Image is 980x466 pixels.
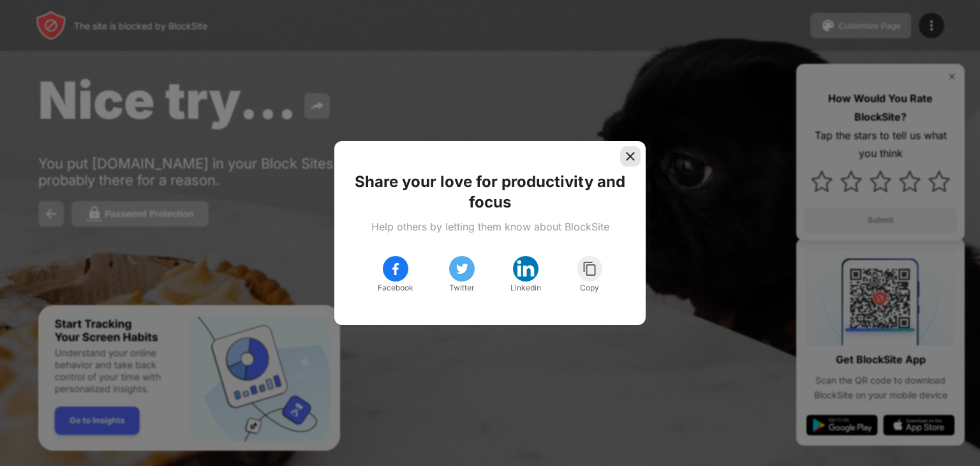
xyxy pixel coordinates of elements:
[510,282,541,294] div: Linkedin
[580,282,599,294] div: Copy
[582,261,598,276] img: copy.svg
[378,282,413,294] div: Facebook
[350,172,630,213] div: Share your love for productivity and focus
[516,259,536,279] img: linkedin.svg
[388,261,403,276] img: facebook.svg
[449,282,475,294] div: Twitter
[371,220,609,233] div: Help others by letting them know about BlockSite
[454,261,470,276] img: twitter.svg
